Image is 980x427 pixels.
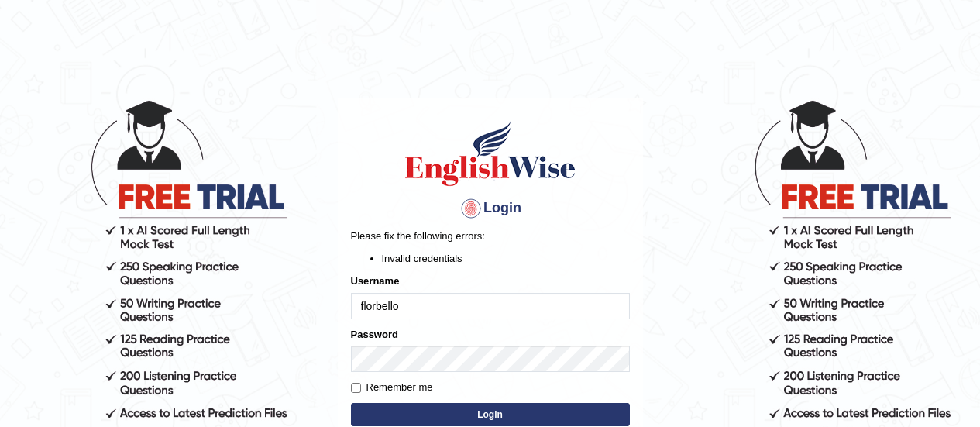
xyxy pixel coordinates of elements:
[351,196,630,221] h4: Login
[351,403,630,426] button: Login
[382,251,630,266] li: Invalid credentials
[402,119,579,188] img: Logo of English Wise sign in for intelligent practice with AI
[351,327,398,342] label: Password
[351,274,400,288] label: Username
[351,383,361,393] input: Remember me
[351,380,433,395] label: Remember me
[351,229,630,243] p: Please fix the following errors:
